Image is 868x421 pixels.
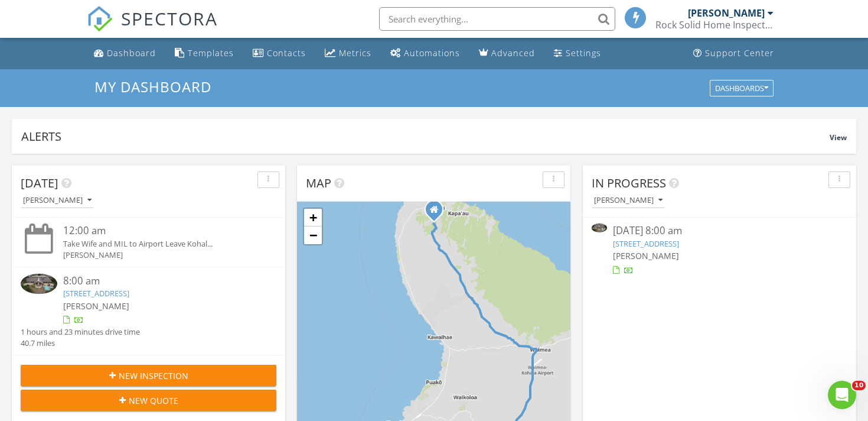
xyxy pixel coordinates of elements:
button: [PERSON_NAME] [21,193,94,209]
a: Zoom in [304,209,322,226]
a: [STREET_ADDRESS] [613,238,679,249]
input: Search everything... [379,7,615,31]
div: 40.7 miles [21,338,140,349]
div: [PERSON_NAME] [63,250,255,261]
div: Dashboards [715,84,768,92]
a: Dashboard [89,43,161,64]
div: [PERSON_NAME] [594,196,663,205]
div: [PERSON_NAME] [688,7,765,19]
span: In Progress [592,175,666,191]
span: New Inspection [119,370,188,382]
span: New Quote [129,394,178,407]
button: [PERSON_NAME] [592,193,665,209]
a: Contacts [248,43,311,64]
a: 8:00 am [STREET_ADDRESS] [PERSON_NAME] 1 hours and 23 minutes drive time 40.7 miles [21,274,276,349]
span: [PERSON_NAME] [613,250,679,261]
a: SPECTORA [87,16,218,41]
a: Templates [170,43,239,64]
div: Support Center [705,47,774,59]
span: [PERSON_NAME] [63,300,129,312]
div: Rock Solid Home Inspections LLC [655,19,774,31]
a: Automations (Basic) [386,43,465,64]
div: Contacts [267,47,306,59]
a: Zoom out [304,226,322,244]
span: View [830,132,847,143]
span: My Dashboard [94,77,211,96]
span: [DATE] [21,175,58,191]
span: SPECTORA [121,6,218,31]
div: [PERSON_NAME] [23,196,92,205]
span: Map [306,175,331,191]
div: 12:00 am [63,224,255,238]
a: [STREET_ADDRESS] [63,288,129,299]
div: Dashboard [107,47,156,59]
div: Settings [566,47,601,59]
div: Templates [188,47,234,59]
div: Take Wife and MIL to Airport Leave Kohal... [63,238,255,250]
div: 1 hours and 23 minutes drive time [21,326,140,338]
a: Settings [549,43,606,64]
a: [DATE] 8:00 am [STREET_ADDRESS] [PERSON_NAME] [592,224,847,276]
a: Metrics [320,43,376,64]
div: 55-3309 Puu Mamo Dr, Hawi HI 96755 [434,209,441,216]
div: [DATE] 8:00 am [613,224,826,238]
button: New Inspection [21,365,276,386]
button: Dashboards [710,80,774,96]
img: 9346103%2Fcover_photos%2FCDSCGP7Qx5HzmaDIMxfG%2Fsmall.jpg [21,274,57,294]
div: Advanced [491,47,535,59]
a: Support Center [688,43,779,64]
div: 8:00 am [63,274,255,289]
img: The Best Home Inspection Software - Spectora [87,6,113,32]
div: Metrics [339,47,371,59]
div: Alerts [21,128,830,144]
span: 10 [852,381,866,390]
div: Automations [404,47,460,59]
iframe: Intercom live chat [828,381,856,409]
button: New Quote [21,390,276,411]
a: Advanced [474,43,540,64]
img: 9346103%2Fcover_photos%2FCDSCGP7Qx5HzmaDIMxfG%2Fsmall.jpg [592,224,607,232]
